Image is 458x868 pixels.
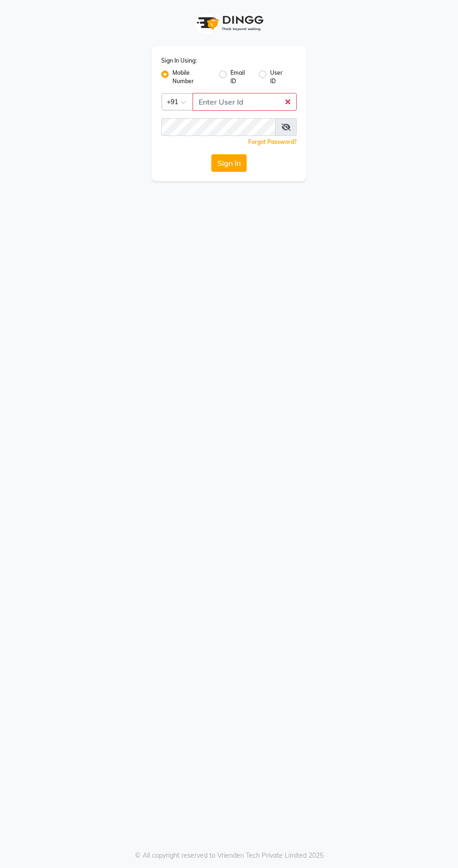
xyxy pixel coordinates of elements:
input: Username [161,118,276,136]
a: Forgot Password? [248,138,297,145]
label: User ID [270,69,289,85]
img: logo1.svg [192,9,266,37]
label: Sign In Using: [161,57,197,65]
input: Username [193,93,297,111]
button: Sign In [211,154,247,172]
label: Email ID [230,69,251,85]
label: Mobile Number [172,69,212,85]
